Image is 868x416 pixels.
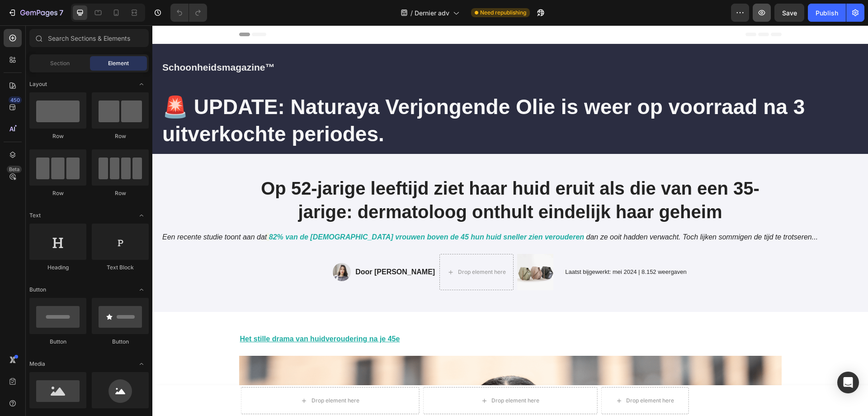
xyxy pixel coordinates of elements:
[29,211,41,220] span: Text
[4,4,67,22] button: 7
[180,238,198,256] img: gempages_581818664982938356-160579e0-b5d5-4efe-80d5-7074951e9482.png
[29,360,45,368] span: Media
[29,132,86,140] div: Row
[29,80,47,88] span: Layout
[365,229,401,265] img: image_demo.jpg
[108,59,129,67] span: Element
[10,70,652,120] strong: 🚨 UPDATE: Naturaya Verjongende Olie is weer op voorraad na 3 uitverkochte periodes.
[134,357,149,371] span: Toggle open
[29,29,149,47] input: Search Sections & Elements
[410,8,413,18] span: /
[434,208,666,215] i: dan ze ooit hadden verwacht. Toch lijken sommigen de tijd te trotseren...
[474,372,522,379] div: Drop element here
[480,9,526,17] span: Need republishing
[7,166,22,173] div: Beta
[10,37,123,47] strong: Schoonheidsmagazine™
[87,150,629,199] h1: Op 52-jarige leeftijd ziet haar huid eruit als die van een 35-jarige: dermatoloog onthult eindeli...
[50,59,70,67] span: Section
[29,338,86,346] div: Button
[782,9,797,17] span: Save
[152,25,868,416] iframe: Design area
[170,4,207,22] div: Undo/Redo
[29,189,86,197] div: Row
[29,286,46,294] span: Button
[816,8,838,18] div: Publish
[134,282,149,297] span: Toggle open
[92,263,149,272] div: Text Block
[134,208,149,223] span: Toggle open
[92,338,149,346] div: Button
[10,208,114,215] i: Een recente studie toont aan dat
[134,77,149,91] span: Toggle open
[92,189,149,197] div: Row
[339,372,387,379] div: Drop element here
[837,372,859,393] div: Open Intercom Messenger
[415,8,449,18] span: Dernier adv
[808,4,846,22] button: Publish
[413,243,534,251] p: Laatst bijgewerkt: mei 2024 | 8.152 weergaven
[88,310,248,317] u: Het stille drama van huidveroudering na je 45e
[117,208,432,215] strong: 82% van de [DEMOGRAPHIC_DATA] vrouwen boven de 45 hun huid sneller zien verouderen
[203,243,283,250] strong: Door [PERSON_NAME]
[9,96,22,104] div: 450
[59,7,63,18] p: 7
[159,372,207,379] div: Drop element here
[774,4,804,22] button: Save
[306,243,354,250] div: Drop element here
[29,263,86,272] div: Heading
[92,132,149,140] div: Row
